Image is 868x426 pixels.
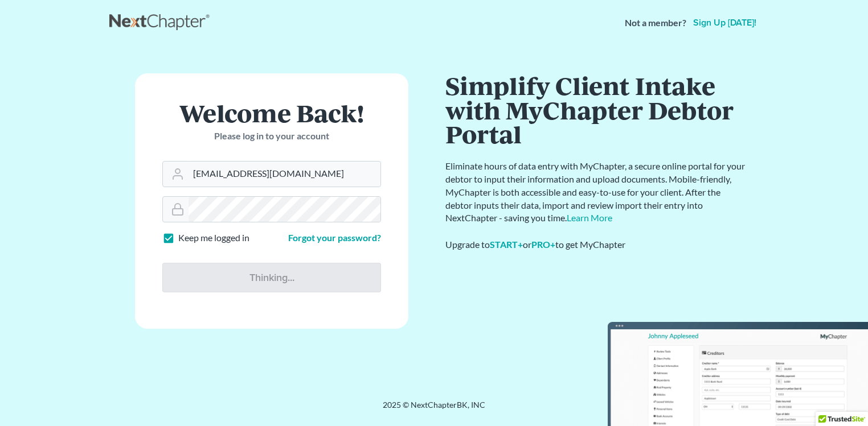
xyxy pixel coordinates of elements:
[445,238,747,251] div: Upgrade to or to get MyChapter
[445,160,747,225] p: Eliminate hours of data entry with MyChapter, a secure online portal for your debtor to input the...
[531,239,555,250] a: PRO+
[109,399,759,420] div: 2025 © NextChapterBK, INC
[178,231,249,245] label: Keep me logged in
[625,16,686,30] strong: Not a member?
[162,101,381,125] h1: Welcome Back!
[288,232,381,243] a: Forgot your password?
[490,239,523,250] a: START+
[162,263,381,292] input: Thinking...
[691,18,759,27] a: Sign up [DATE]!
[445,73,747,146] h1: Simplify Client Intake with MyChapter Debtor Portal
[189,162,380,187] input: Email Address
[162,130,381,143] p: Please log in to your account
[567,212,612,223] a: Learn More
